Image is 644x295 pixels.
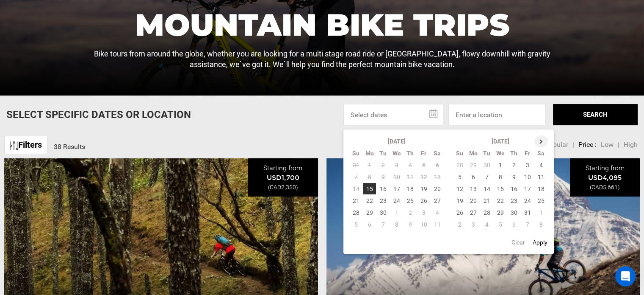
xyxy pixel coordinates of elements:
[530,235,550,250] button: Apply
[545,140,568,149] span: Popular
[624,140,638,149] span: High
[363,135,431,147] th: [DATE]
[578,140,597,150] li: Price :
[467,135,534,148] th: [DATE]
[54,143,85,151] span: 38 Results
[343,104,443,125] input: Select dates
[615,266,636,287] div: Open Intercom Messenger
[6,107,191,122] p: Select Specific Dates Or Location
[601,140,614,149] span: Low
[85,48,559,70] p: Bike tours from around the globe, whether you are looking for a multi stage road ride or [GEOGRAP...
[448,104,546,125] input: Enter a location
[85,9,559,40] h1: Mountain Bike Trips
[4,136,47,154] a: Filters
[553,104,638,125] button: SEARCH
[10,141,18,150] img: btn-icon.svg
[572,140,574,150] li: |
[509,235,528,250] button: Clear
[618,140,619,150] li: |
